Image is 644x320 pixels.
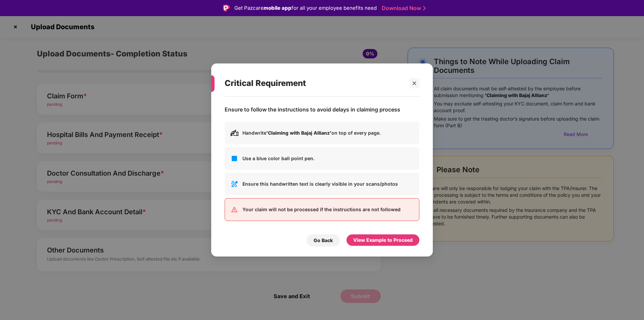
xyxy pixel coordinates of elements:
span: close [412,81,417,86]
b: 'Claiming with Bajaj Allianz' [266,130,331,136]
p: Your claim will not be processed if the instructions are not followed [242,206,414,213]
p: Use a blue color ball point pen. [242,155,414,162]
img: svg+xml;base64,PHN2ZyB3aWR0aD0iMjQiIGhlaWdodD0iMjQiIHZpZXdCb3g9IjAgMCAyNCAyNCIgZmlsbD0ibm9uZSIgeG... [230,180,238,188]
img: svg+xml;base64,PHN2ZyB3aWR0aD0iMjAiIGhlaWdodD0iMjAiIHZpZXdCb3g9IjAgMCAyMCAyMCIgZmlsbD0ibm9uZSIgeG... [230,129,238,137]
img: Logo [223,5,230,11]
img: Stroke [423,5,426,12]
div: Critical Requirement [225,70,403,96]
div: Go Back [314,237,333,244]
p: Handwrite on top of every page. [242,129,414,137]
div: Get Pazcare for all your employee benefits need [234,4,377,12]
strong: mobile app [264,5,291,11]
img: svg+xml;base64,PHN2ZyB3aWR0aD0iMjQiIGhlaWdodD0iMjQiIHZpZXdCb3g9IjAgMCAyNCAyNCIgZmlsbD0ibm9uZSIgeG... [230,154,238,163]
p: Ensure this handwritten text is clearly visible in your scans/photos [242,180,414,188]
img: svg+xml;base64,PHN2ZyB3aWR0aD0iMjQiIGhlaWdodD0iMjQiIHZpZXdCb3g9IjAgMCAyNCAyNCIgZmlsbD0ibm9uZSIgeG... [230,205,238,214]
p: Ensure to follow the instructions to avoid delays in claiming process [225,106,400,113]
a: Download Now [382,5,424,12]
div: View Example to Proceed [353,236,413,244]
